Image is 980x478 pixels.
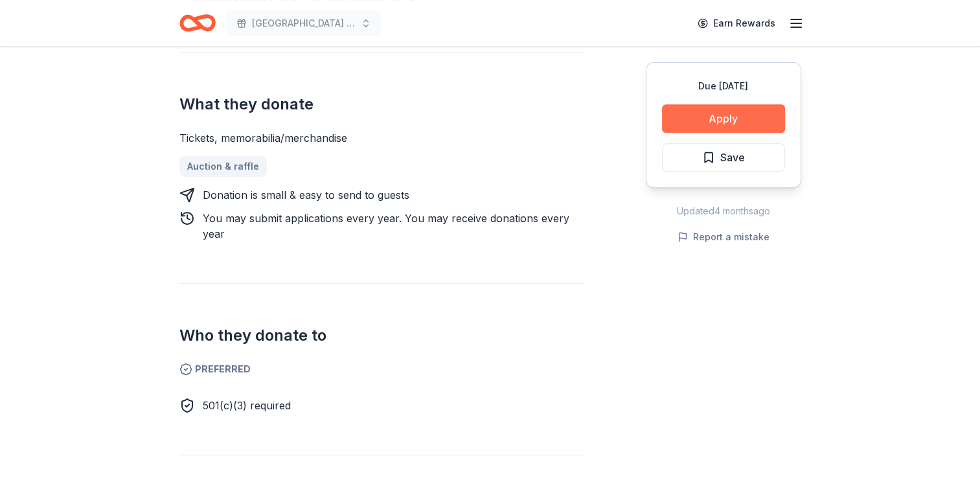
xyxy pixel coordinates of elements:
[203,211,584,242] div: You may submit applications every year . You may receive donations every year
[662,104,785,133] button: Apply
[179,156,267,177] a: Auction & raffle
[203,399,291,412] span: 501(c)(3) required
[252,16,356,31] span: [GEOGRAPHIC_DATA] PTO Spring Fundraiser Basket Raffle and Auction
[678,229,769,245] button: Report a mistake
[179,361,584,377] span: Preferred
[690,12,783,35] a: Earn Rewards
[179,325,584,346] h2: Who they donate to
[226,10,382,36] button: [GEOGRAPHIC_DATA] PTO Spring Fundraiser Basket Raffle and Auction
[203,187,409,203] div: Donation is small & easy to send to guests
[646,203,801,219] div: Updated 4 months ago
[179,8,216,38] a: Home
[662,143,785,172] button: Save
[179,94,584,115] h2: What they donate
[720,149,745,166] span: Save
[662,78,785,94] div: Due [DATE]
[179,130,584,146] div: Tickets, memorabilia/merchandise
